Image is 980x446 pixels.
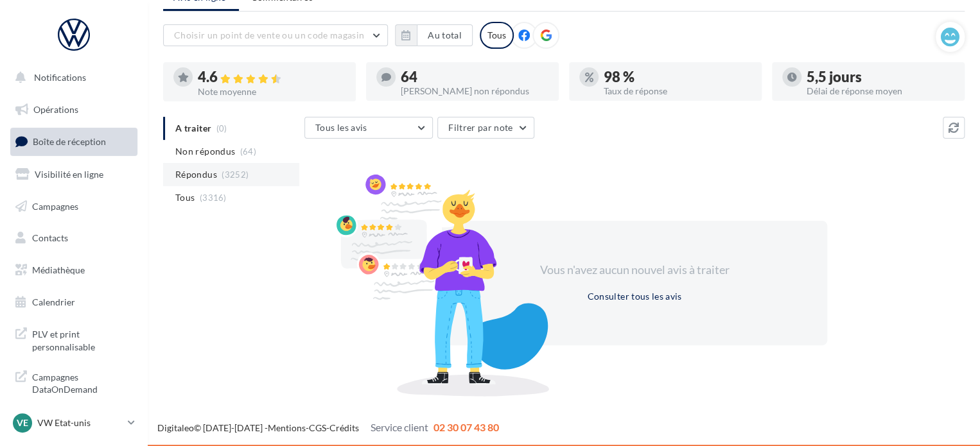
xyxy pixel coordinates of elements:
span: Répondus [175,168,217,181]
div: 5,5 jours [807,70,954,84]
span: Boîte de réception [33,136,106,147]
a: Mentions [268,422,306,433]
a: Campagnes [8,193,140,220]
span: Médiathèque [32,264,85,275]
span: PLV et print personnalisable [32,325,132,353]
button: Filtrer par note [437,117,534,139]
a: Campagnes DataOnDemand [8,363,140,401]
span: Opérations [33,104,78,115]
span: Calendrier [32,296,75,307]
div: [PERSON_NAME] non répondus [401,87,548,96]
span: © [DATE]-[DATE] - - - [157,422,499,433]
div: Note moyenne [198,87,346,96]
span: Visibilité en ligne [35,169,103,180]
a: Médiathèque [8,257,140,284]
button: Consulter tous les avis [582,289,687,304]
a: Calendrier [8,289,140,316]
span: Notifications [34,72,86,83]
span: Contacts [32,232,68,243]
a: PLV et print personnalisable [8,320,140,358]
button: Au total [417,24,473,46]
a: Opérations [8,96,140,123]
a: CGS [309,422,326,433]
div: Vous n'avez aucun nouvel avis à traiter [524,262,745,279]
span: Campagnes DataOnDemand [32,368,132,396]
button: Tous les avis [304,117,433,139]
span: 02 30 07 43 80 [433,421,499,433]
div: Délai de réponse moyen [807,87,954,96]
span: VE [17,416,28,429]
span: Choisir un point de vente ou un code magasin [174,30,364,40]
span: (3316) [200,193,227,203]
a: Visibilité en ligne [8,161,140,188]
a: Digitaleo [157,422,194,433]
p: VW Etat-unis [37,416,123,429]
a: Crédits [329,422,359,433]
span: (3252) [222,169,249,180]
div: Taux de réponse [604,87,751,96]
span: Campagnes [32,200,78,211]
div: Tous [480,22,514,49]
button: Au total [395,24,473,46]
a: Contacts [8,225,140,252]
span: (64) [240,146,256,157]
div: 98 % [604,70,751,84]
span: Service client [371,421,428,433]
a: Boîte de réception [8,128,140,155]
span: Non répondus [175,145,235,158]
span: Tous [175,191,195,204]
a: VE VW Etat-unis [10,411,137,435]
button: Choisir un point de vente ou un code magasin [163,24,388,46]
div: 64 [401,70,548,84]
div: 4.6 [198,70,346,85]
button: Notifications [8,64,135,91]
span: Tous les avis [315,122,367,133]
